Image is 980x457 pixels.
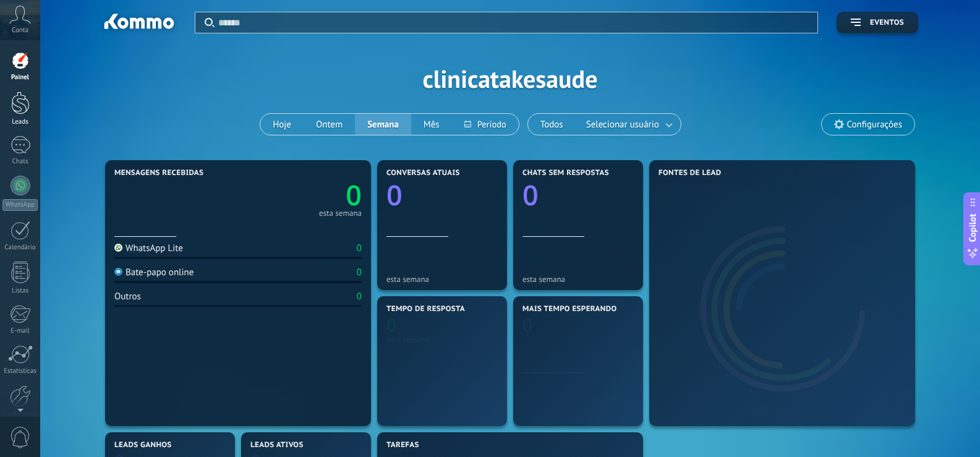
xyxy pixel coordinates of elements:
span: Mensagens recebidas [114,169,203,177]
div: Leads [2,118,38,126]
span: Configurações [847,119,902,130]
span: Tarefas [386,441,419,450]
button: Hoje [260,114,304,135]
img: Bate-papo online [114,268,122,276]
span: Eventos [870,19,904,27]
text: 0 [346,176,362,214]
text: 0 [522,313,533,337]
div: Outros [114,291,141,302]
div: E-mail [2,327,38,335]
span: Fontes de lead [658,169,722,177]
div: esta semana [386,275,498,284]
button: Selecionar usuário [576,114,681,135]
text: 0 [522,176,539,214]
div: 0 [357,291,362,302]
button: Eventos [837,12,918,33]
span: Leads ativos [250,441,304,450]
span: Conta [12,27,28,35]
div: Estatísticas [2,367,38,375]
div: esta semana [319,210,362,216]
span: Chats sem respostas [522,169,609,177]
div: WhatsApp [2,199,38,211]
button: Mês [411,114,452,135]
span: Leads ganhos [114,441,172,450]
div: Painel [2,74,38,82]
div: esta semana [386,335,498,344]
div: WhatsApp Lite [114,242,183,254]
span: Conversas atuais [386,169,460,177]
div: Bate-papo online [114,267,194,278]
div: Chats [2,158,38,166]
button: Ontem [304,114,355,135]
button: Todos [528,114,576,135]
div: esta semana [522,275,634,284]
button: Período [452,114,519,135]
img: WhatsApp Lite [114,244,122,252]
a: 0 [238,176,362,214]
div: 0 [357,267,362,278]
text: 0 [386,313,397,337]
span: Tempo de resposta [386,305,465,314]
button: Semana [355,114,411,135]
text: 0 [386,176,403,214]
span: Mais tempo esperando [522,305,617,314]
div: 0 [357,242,362,254]
span: Copilot [966,213,979,242]
div: Listas [2,287,38,295]
div: Calendário [2,244,38,252]
span: Selecionar usuário [584,116,662,133]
